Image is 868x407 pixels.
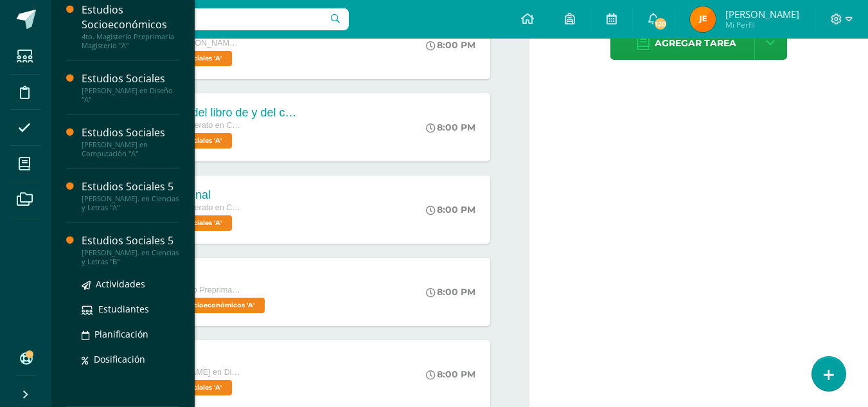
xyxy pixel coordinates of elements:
[82,276,179,291] a: Actividades
[82,3,179,50] a: Estudios Socioeconómicos4to. Magisterio Preprimaria Magisterio "A"
[725,19,799,30] span: Mi Perfil
[426,39,475,51] div: 8:00 PM
[655,28,736,59] span: Agregar tarea
[82,233,179,266] a: Estudios Sociales 5[PERSON_NAME]. en Ciencias y Letras "B"
[82,179,179,212] a: Estudios Sociales 5[PERSON_NAME]. en Ciencias y Letras "A"
[82,352,179,366] a: Dosificación
[82,125,179,140] div: Estudios Sociales
[82,3,179,32] div: Estudios Socioeconómicos
[60,8,349,30] input: Busca un usuario...
[653,17,668,31] span: 120
[426,286,475,298] div: 8:00 PM
[82,71,179,104] a: Estudios Sociales[PERSON_NAME] en Diseño "A"
[82,179,179,194] div: Estudios Sociales 5
[426,368,475,380] div: 8:00 PM
[94,328,148,340] span: Planificación
[82,71,179,86] div: Estudios Sociales
[82,140,179,158] div: [PERSON_NAME] en Computación "A"
[426,204,475,215] div: 8:00 PM
[96,278,145,290] span: Actividades
[82,248,179,266] div: [PERSON_NAME]. en Ciencias y Letras "B"
[144,271,268,284] div: Examen
[144,106,298,120] div: Trabajos del libro de y del cuaderno
[82,32,179,50] div: 4to. Magisterio Preprimaria Magisterio "A"
[82,86,179,104] div: [PERSON_NAME] en Diseño "A"
[82,125,179,158] a: Estudios Sociales[PERSON_NAME] en Computación "A"
[426,122,475,133] div: 8:00 PM
[94,353,145,365] span: Dosificación
[725,8,799,21] span: [PERSON_NAME]
[82,327,179,341] a: Planificación
[82,233,179,248] div: Estudios Sociales 5
[82,302,179,316] a: Estudiantes
[144,298,265,313] span: Estudios Socioeconómicos 'A'
[690,6,716,32] img: 962c767266edd2fdb3c7b27e8a0b0a7e.png
[82,194,179,212] div: [PERSON_NAME]. en Ciencias y Letras "A"
[98,303,149,315] span: Estudiantes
